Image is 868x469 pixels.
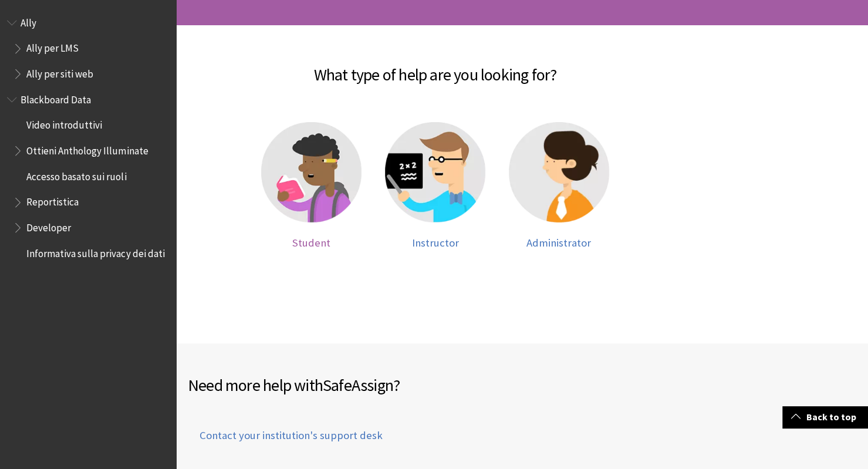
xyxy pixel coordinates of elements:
[412,236,459,249] span: Instructor
[21,90,91,106] span: Blackboard Data
[526,236,591,249] span: Administrator
[21,13,36,29] span: Ally
[385,122,485,222] img: Instructor help
[26,39,79,55] span: Ally per LMS
[7,90,169,264] nav: Book outline for Anthology Illuminate
[292,236,330,249] span: Student
[261,122,362,222] img: Student help
[323,374,393,396] span: SafeAssign
[26,193,79,208] span: Reportistica
[188,428,383,457] a: Contact your institution's support desk
[26,244,164,259] span: Informativa sulla privacy dei dati
[26,116,102,131] span: Video introduttivi
[26,141,148,157] span: Ottieni Anthology Illuminate
[26,64,93,80] span: Ally per siti web
[782,406,868,428] a: Back to top
[261,122,362,249] a: Student help Student
[7,13,169,84] nav: Book outline for Anthology Ally Help
[509,122,609,249] a: Administrator help Administrator
[26,218,71,234] span: Developer
[188,373,522,397] h2: Need more help with ?
[188,48,683,87] h2: What type of help are you looking for?
[385,122,485,249] a: Instructor help Instructor
[188,428,383,443] span: Contact your institution's support desk
[509,122,609,222] img: Administrator help
[26,167,126,183] span: Accesso basato sui ruoli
